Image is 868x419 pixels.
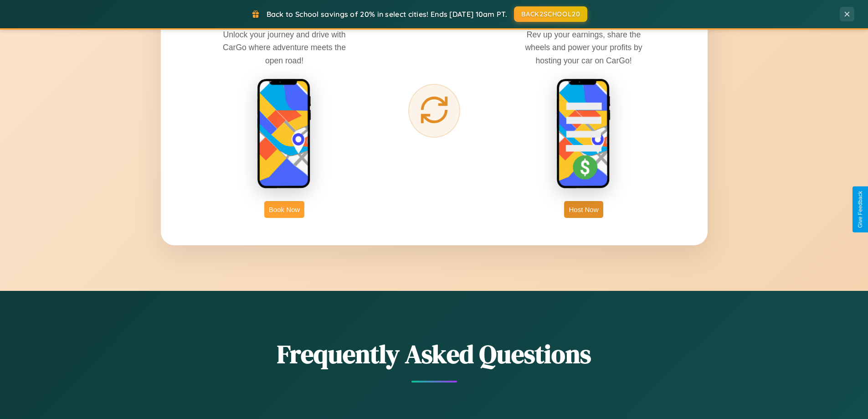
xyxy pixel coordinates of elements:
button: Host Now [564,201,603,218]
span: Back to School savings of 20% in select cities! Ends [DATE] 10am PT. [267,10,507,19]
button: BACK2SCHOOL20 [514,6,587,22]
p: Unlock your journey and drive with CarGo where adventure meets the open road! [216,28,353,67]
div: Give Feedback [857,191,863,228]
img: rent phone [257,78,312,190]
h2: Frequently Asked Questions [161,336,708,372]
img: host phone [556,78,611,190]
p: Rev up your earnings, share the wheels and power your profits by hosting your car on CarGo! [515,28,652,67]
button: Book Now [264,201,304,218]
